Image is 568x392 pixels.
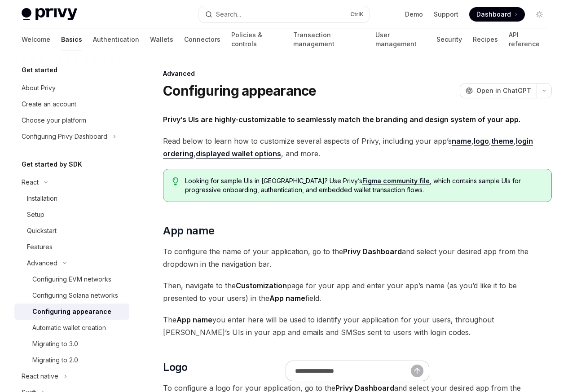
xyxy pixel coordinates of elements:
a: Authentication [93,29,139,50]
div: Configuring EVM networks [32,274,111,285]
input: Ask a question... [295,361,411,381]
div: Automatic wallet creation [32,322,106,333]
a: name [452,137,471,146]
a: Migrating to 2.0 [14,352,129,368]
strong: Privy Dashboard [343,247,402,256]
div: React [22,177,39,188]
div: Search... [216,9,241,20]
a: About Privy [14,80,129,96]
div: Setup [27,209,44,220]
button: Toggle Configuring Privy Dashboard section [14,128,129,145]
strong: Privy’s UIs are highly-customizable to seamlessly match the branding and design system of your app. [163,115,520,124]
a: Quickstart [14,223,129,239]
span: Then, navigate to the page for your app and enter your app’s name (as you’d like it to be present... [163,279,552,304]
span: Read below to learn how to customize several aspects of Privy, including your app’s , , , , , and... [163,135,552,160]
a: Migrating to 3.0 [14,336,129,352]
span: The you enter here will be used to identify your application for your users, throughout [PERSON_N... [163,313,552,339]
a: Connectors [184,29,220,50]
span: Ctrl K [350,11,364,18]
a: displayed wallet options [196,149,281,159]
button: Send message [411,365,423,377]
a: Recipes [473,29,498,50]
h5: Get started [22,65,57,75]
button: Toggle dark mode [532,7,546,22]
a: Support [434,10,458,19]
a: Welcome [22,29,50,50]
div: Configuring Solana networks [32,290,118,301]
a: Demo [405,10,423,19]
span: Open in ChatGPT [476,86,531,95]
span: Looking for sample UIs in [GEOGRAPHIC_DATA]? Use Privy’s , which contains sample UIs for progress... [185,176,542,194]
button: Open in ChatGPT [460,83,537,98]
a: Basics [61,29,82,50]
div: Installation [27,193,57,204]
a: Features [14,239,129,255]
a: Setup [14,207,129,223]
h5: Get started by SDK [22,159,82,170]
h1: Configuring appearance [163,83,317,99]
span: To configure the name of your application, go to the and select your desired app from the dropdow... [163,245,552,270]
div: React native [22,371,58,382]
button: Open search [199,6,369,22]
a: Wallets [150,29,173,50]
div: Create an account [22,99,76,110]
div: Choose your platform [22,115,86,126]
div: Features [27,242,53,252]
div: Migrating to 3.0 [32,339,78,349]
a: API reference [509,29,546,50]
div: Migrating to 2.0 [32,355,78,366]
div: Advanced [27,258,57,269]
strong: App name [176,315,212,324]
a: Create an account [14,96,129,112]
button: Toggle React section [14,174,129,190]
a: Transaction management [293,29,364,50]
div: About Privy [22,83,56,93]
svg: Tip [172,177,179,185]
span: App name [163,224,214,238]
a: Automatic wallet creation [14,320,129,336]
div: Advanced [163,69,552,78]
a: Dashboard [469,7,525,22]
button: Toggle Advanced section [14,255,129,271]
div: Configuring Privy Dashboard [22,131,107,142]
a: Security [436,29,462,50]
a: User management [375,29,426,50]
strong: Customization [236,281,287,290]
a: Figma community file [362,177,430,185]
span: Dashboard [476,10,511,19]
a: logo [474,137,489,146]
a: Choose your platform [14,112,129,128]
div: Configuring appearance [32,306,111,317]
button: Toggle React native section [14,368,129,384]
div: Quickstart [27,225,57,236]
a: theme [491,137,514,146]
strong: App name [269,294,305,303]
a: Configuring EVM networks [14,271,129,287]
a: Policies & controls [231,29,282,50]
img: light logo [22,8,77,21]
a: Installation [14,190,129,207]
a: Configuring Solana networks [14,287,129,304]
a: Configuring appearance [14,304,129,320]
